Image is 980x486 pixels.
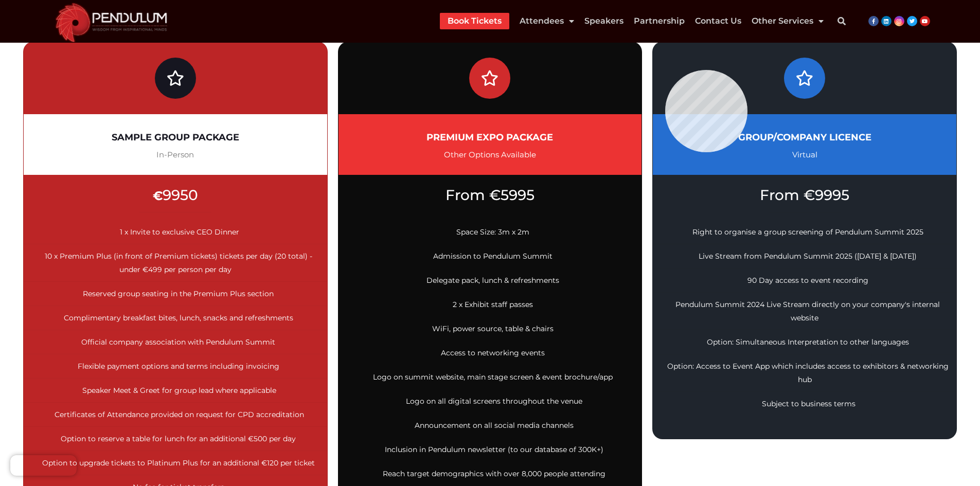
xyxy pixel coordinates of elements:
span: 2 x Exhibit staff passes [453,300,533,309]
h2: SAMPLE GROUP PACKAGE [39,127,312,148]
a: Book Tickets [448,13,502,29]
a: Attendees [520,13,574,29]
span: Right to organise a group screening of Pendulum Summit 2025 [692,227,923,237]
span: Reach target demographics with over 8,000 people attending [383,469,605,478]
nav: Menu [440,13,824,29]
span: Speaker Meet & Greet for group lead where applicable [82,386,276,395]
span: In-Person [156,150,194,159]
span: 90 Day access to event recording [747,276,868,285]
span: Logo on all digital screens throughout the venue [406,397,582,406]
span: Official company association with Pendulum Summit [81,337,275,347]
span: Live Stream from Pendulum Summit 2025 ([DATE] & [DATE]) [699,251,917,261]
span: Flexible payment options and terms including invoicing [78,362,279,371]
span: 10 x Premium Plus (in front of Premium tickets) tickets per day (20 total) - under €499 per perso... [45,251,312,274]
span: 9950 [153,186,198,204]
h2: GROUP/COMPANY LICENCE [668,127,941,148]
span: 1 x Invite to exclusive CEO Dinner [120,227,239,237]
span: Pendulum Summit 2024 Live Stream directly on your company's internal website [675,300,940,322]
a: Speakers [584,13,623,29]
span: Option: Access to Event App which includes access to exhibitors & networking hub [667,362,949,384]
span: WiFi, power source, table & chairs [432,324,554,333]
h2: PREMIUM EXPO PACKAGE [354,127,627,148]
span: Reserved group seating in the Premium Plus section [83,289,274,298]
span: Virtual [792,150,817,159]
a: Partnership [634,13,685,29]
a: Contact Us [695,13,741,29]
span: Inclusion in Pendulum newsletter (to our database of 300K+) [385,445,603,454]
span: Other Options Available [444,150,536,159]
a: Other Services [752,13,824,29]
span: From €9995 [760,186,849,204]
span: Certificates of Attendance provided on request for CPD accreditation [55,410,304,419]
span: Admission to Pendulum Summit [433,251,553,261]
div: Search [831,11,852,31]
span: From €5995 [446,186,534,204]
span: Access to networking events [441,348,545,357]
span: Option to upgrade tickets to Platinum Plus for an additional €120 per ticket [42,458,315,467]
span: Complimentary breakfast bites, lunch, snacks and refreshments [64,313,293,322]
span: Option to reserve a table for lunch for an additional €500 per day [61,434,296,443]
span: Option: Simultaneous Interpretation to other languages [707,337,909,347]
span: Logo on summit website, main stage screen & event brochure/app [373,372,613,382]
span: Announcement on all social media channels [415,421,574,430]
span: € [153,188,163,203]
span: Space Size: 3m x 2m [456,227,529,237]
span: Delegate pack, lunch & refreshments [426,276,559,285]
span: Subject to business terms [762,399,856,408]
